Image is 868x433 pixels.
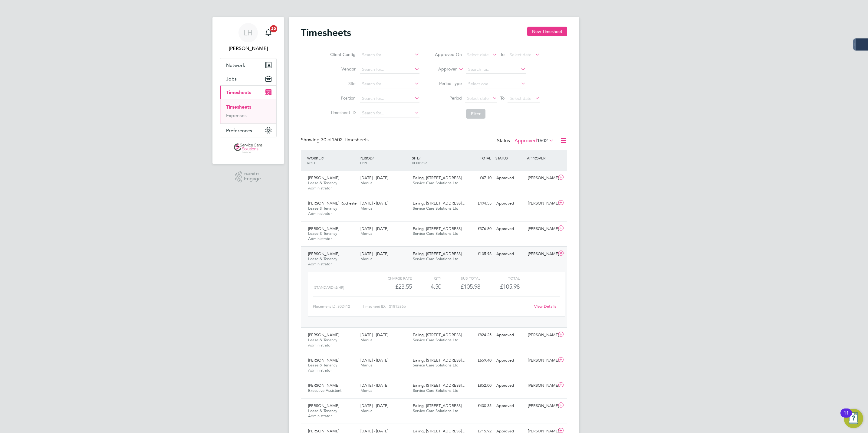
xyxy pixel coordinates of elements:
a: Go to home page [220,143,277,153]
input: Search for... [360,109,419,117]
span: [PERSON_NAME] [308,383,339,388]
div: APPROVER [525,153,557,163]
div: [PERSON_NAME] [525,224,557,234]
span: [DATE] - [DATE] [360,332,388,337]
div: Approved [494,173,525,183]
span: [PERSON_NAME] [308,403,339,408]
button: Jobs [220,72,276,85]
span: Manual [360,337,373,343]
div: [PERSON_NAME] [525,381,557,391]
span: Manual [360,180,373,185]
span: Service Care Solutions Ltd [413,337,459,343]
input: Select one [466,80,526,88]
span: / [373,156,374,160]
span: To [498,51,506,58]
span: Jobs [226,76,237,82]
span: Ealing, [STREET_ADDRESS]… [413,383,465,388]
span: Manual [360,388,373,393]
span: 20 [270,25,277,32]
span: Lease & Tenancy Administrator [308,206,337,216]
span: [DATE] - [DATE] [360,358,388,363]
div: [PERSON_NAME] [525,198,557,208]
span: ROLE [307,160,316,165]
div: [PERSON_NAME] [525,173,557,183]
input: Search for... [360,65,419,74]
label: Position [328,95,356,101]
span: Select date [467,52,489,57]
button: Network [220,58,276,72]
span: Ealing, [STREET_ADDRESS]… [413,358,465,363]
input: Search for... [360,80,419,88]
div: Approved [494,330,525,340]
div: WORKER [306,153,358,168]
span: Ealing, [STREET_ADDRESS]… [413,332,465,337]
span: Lease & Tenancy Administrator [308,231,337,241]
label: Approver [429,66,457,72]
span: Network [226,62,245,68]
span: Lease & Tenancy Administrator [308,362,337,373]
span: Ealing, [STREET_ADDRESS]… [413,403,465,408]
div: Approved [494,401,525,411]
span: / [419,156,420,160]
div: £105.98 [441,282,480,292]
span: Service Care Solutions Ltd [413,256,459,261]
span: Select date [510,52,531,57]
div: Status [497,137,555,145]
div: [PERSON_NAME] [525,249,557,259]
h2: Timesheets [301,27,351,39]
span: Executive Assistant [308,388,341,393]
span: Manual [360,362,373,368]
div: £105.98 [462,249,494,259]
label: Timesheet ID [328,110,356,115]
label: Site [328,81,356,86]
button: Open Resource Center, 11 new notifications [844,409,863,428]
span: / [323,156,324,160]
div: Timesheets [220,99,276,123]
div: Sub Total [441,274,480,282]
span: [PERSON_NAME] [308,175,339,180]
span: TOTAL [480,156,491,160]
span: [PERSON_NAME] [308,251,339,256]
label: Approved [515,138,554,144]
input: Search for... [360,94,419,103]
span: VENDOR [412,160,427,165]
img: servicecare-logo-retina.png [234,143,262,153]
button: Timesheets [220,86,276,99]
span: Manual [360,231,373,236]
span: [PERSON_NAME] [308,332,339,337]
div: PERIOD [358,153,410,168]
div: Total [480,274,519,282]
button: New Timesheet [527,27,567,36]
span: Service Care Solutions Ltd [413,180,459,185]
div: Approved [494,249,525,259]
div: £852.00 [462,381,494,391]
span: 30 of [321,137,332,143]
div: SITE [410,153,463,168]
span: [DATE] - [DATE] [360,201,388,206]
span: Manual [360,256,373,261]
div: Approved [494,198,525,208]
div: £400.35 [462,401,494,411]
div: QTY [412,274,441,282]
span: Ealing, [STREET_ADDRESS]… [413,175,465,180]
div: £824.25 [462,330,494,340]
span: Lewis Hodson [220,45,277,52]
span: Lease & Tenancy Administrator [308,256,337,267]
span: Service Care Solutions Ltd [413,388,459,393]
span: Preferences [226,128,252,133]
div: [PERSON_NAME] [525,330,557,340]
div: Charge rate [373,274,412,282]
span: [PERSON_NAME] [308,358,339,363]
label: Vendor [328,66,356,72]
span: Timesheets [226,90,251,95]
span: Service Care Solutions Ltd [413,231,459,236]
span: [PERSON_NAME] Rochester [308,201,358,206]
span: Powered by [244,171,261,176]
span: [DATE] - [DATE] [360,383,388,388]
span: To [498,94,506,102]
div: Placement ID: 302412 [313,302,362,311]
span: [DATE] - [DATE] [360,251,388,256]
div: 4.50 [412,282,441,292]
input: Search for... [466,65,526,74]
input: Search for... [360,51,419,59]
